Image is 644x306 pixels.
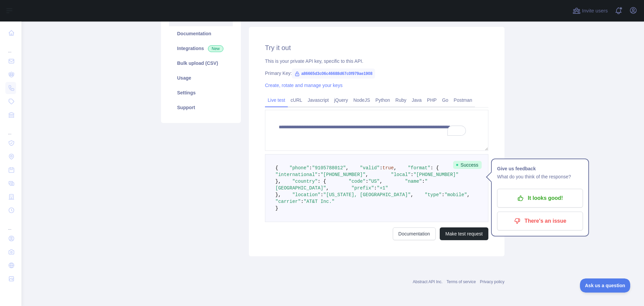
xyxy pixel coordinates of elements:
[169,56,233,71] a: Bulk upload (CSV)
[292,179,318,184] span: "country"
[292,69,375,79] span: a86665d3c06c46688d67c0f979ae1908
[275,192,281,198] span: },
[409,95,425,105] a: Java
[377,185,388,191] span: "+1"
[368,179,380,184] span: "US"
[169,100,233,115] a: Support
[422,179,425,184] span: :
[305,95,331,105] a: Javascript
[292,192,320,198] span: "location"
[360,165,380,171] span: "valid"
[289,165,309,171] span: "phone"
[497,165,583,173] h1: Give us feedback
[351,95,373,105] a: NodeJS
[424,95,439,105] a: PHP
[320,192,323,198] span: :
[265,70,488,77] div: Primary Key:
[301,199,304,204] span: :
[393,227,436,240] a: Documentation
[451,95,475,105] a: Postman
[348,179,365,184] span: "code"
[265,58,488,64] div: This is your private API key, specific to this API.
[497,212,583,230] button: There's an issue
[5,218,16,231] div: ...
[391,172,411,177] span: "local"
[394,165,396,171] span: ,
[366,172,368,177] span: ,
[446,279,476,284] a: Terms of service
[440,227,488,240] button: Make test request
[312,165,346,171] span: "9105788012"
[374,185,377,191] span: :
[405,179,422,184] span: "name"
[5,122,16,136] div: ...
[497,173,583,181] p: What do you think of the response?
[208,45,223,52] span: New
[318,179,326,184] span: : {
[320,172,365,177] span: "[PHONE_NUMBER]"
[275,179,281,184] span: },
[326,185,329,191] span: ,
[580,278,631,293] iframe: Toggle Customer Support
[169,41,233,56] a: Integrations New
[425,192,441,198] span: "type"
[380,165,382,171] span: :
[346,165,348,171] span: ,
[393,95,409,105] a: Ruby
[323,192,411,198] span: "[US_STATE], [GEOGRAPHIC_DATA]"
[408,165,430,171] span: "format"
[413,279,443,284] a: Abstract API Inc.
[275,206,278,211] span: }
[453,161,482,169] span: Success
[502,215,578,227] p: There's an issue
[265,110,488,151] textarea: To enrich screen reader interactions, please activate Accessibility in Grammarly extension settings
[439,95,451,105] a: Go
[414,172,459,177] span: "[PHONE_NUMBER]"
[497,189,583,208] button: It looks good!
[380,179,382,184] span: ,
[442,192,444,198] span: :
[318,172,320,177] span: :
[169,85,233,100] a: Settings
[373,95,393,105] a: Python
[411,192,413,198] span: ,
[430,165,439,171] span: : {
[304,199,334,204] span: "AT&T Inc."
[382,165,394,171] span: true
[275,172,318,177] span: "international"
[169,71,233,85] a: Usage
[411,172,413,177] span: :
[5,40,16,54] div: ...
[571,5,609,16] button: Invite users
[352,185,374,191] span: "prefix"
[265,95,288,105] a: Live test
[275,199,301,204] span: "carrier"
[331,95,351,105] a: jQuery
[288,95,305,105] a: cURL
[169,26,233,41] a: Documentation
[265,83,342,88] a: Create, rotate and manage your keys
[480,279,504,284] a: Privacy policy
[502,192,578,204] p: It looks good!
[265,43,488,52] h2: Try it out
[582,7,608,15] span: Invite users
[366,179,368,184] span: :
[444,192,467,198] span: "mobile"
[275,165,278,171] span: {
[309,165,312,171] span: :
[467,192,470,198] span: ,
